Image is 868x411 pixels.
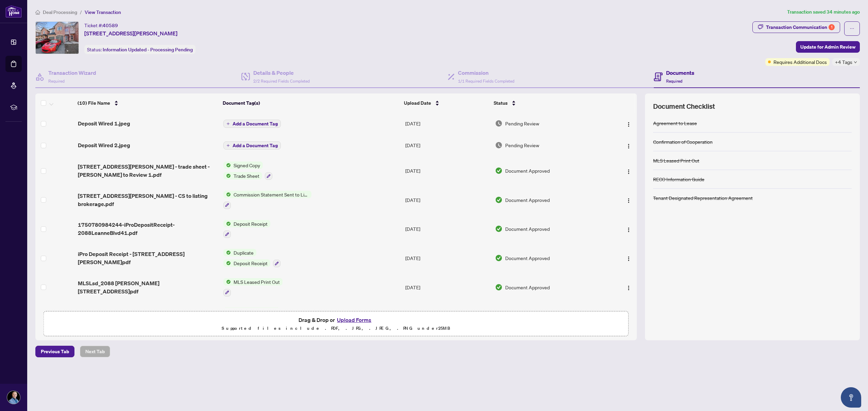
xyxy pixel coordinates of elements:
span: Add a Document Tag [233,143,278,148]
img: Document Status [495,196,503,204]
span: plus [226,122,230,125]
span: View Transaction [85,9,121,15]
span: down [854,61,857,64]
p: Supported files include .PDF, .JPG, .JPEG, .PNG under 25 MB [48,324,624,332]
button: Status IconCommission Statement Sent to Listing Brokerage [223,191,311,209]
img: Logo [626,227,631,233]
button: Logo [623,118,634,129]
div: Tenant Designated Representation Agreement [653,194,753,202]
span: Deposit Wired 1.jpeg [78,119,130,127]
img: Status Icon [223,191,231,198]
td: [DATE] [403,134,493,156]
button: Add a Document Tag [223,141,281,150]
img: Status Icon [223,278,231,286]
span: Document Checklist [653,102,715,111]
span: 1750780984244-iProDepositReceipt-2088LeanneBlvd41.pdf [78,221,218,237]
span: Requires Additional Docs [773,58,827,66]
td: [DATE] [403,113,493,134]
span: home [35,10,40,15]
span: Previous Tab [41,346,69,357]
h4: Details & People [253,69,310,77]
button: Transaction Communication1 [752,21,840,33]
span: Drag & Drop or [299,315,373,324]
span: MLSLsd_2088 [PERSON_NAME][STREET_ADDRESS]pdf [78,279,218,295]
th: (10) File Name [75,93,220,113]
span: Pending Review [505,120,539,127]
div: Status: [84,45,195,54]
span: Upload Date [404,99,431,107]
img: Profile Icon [7,391,20,404]
img: Logo [626,285,631,291]
td: [DATE] [403,185,493,215]
span: Update for Admin Review [800,41,855,52]
span: Deposit Wired 2.jpeg [78,141,130,149]
img: Status Icon [223,307,231,315]
span: +4 Tags [835,58,852,66]
button: Upload Forms [335,315,373,324]
td: [DATE] [403,243,493,273]
div: 1 [829,24,835,30]
span: Document Approved [505,284,550,291]
span: Add a Document Tag [233,121,278,126]
div: RECO Information Guide [653,175,704,183]
div: Confirmation of Cooperation [653,138,713,145]
div: Transaction Communication [766,22,835,33]
img: Logo [626,198,631,203]
span: Information Updated - Processing Pending [103,47,193,53]
img: Document Status [495,167,503,174]
span: Document Approved [505,225,550,233]
button: Add a Document Tag [223,119,281,128]
span: Duplicate [231,249,256,256]
span: 40589 [103,22,118,29]
img: Document Status [495,120,503,127]
span: Document Approved [505,254,550,262]
span: Document Approved [505,196,550,204]
th: Document Tag(s) [220,93,401,113]
span: Agreement to Lease [231,307,280,315]
img: Document Status [495,284,503,291]
td: [DATE] [403,302,493,331]
img: logo [5,5,22,18]
li: / [80,8,82,16]
button: Status IconSigned CopyStatus IconTrade Sheet [223,161,272,180]
button: Status IconDeposit Receipt [223,220,270,238]
button: Status IconMLS Leased Print Out [223,278,283,296]
img: Document Status [495,225,503,233]
button: Logo [623,223,634,234]
button: Logo [623,165,634,176]
button: Logo [623,194,634,205]
td: [DATE] [403,273,493,302]
button: Logo [623,282,634,293]
button: Next Tab [80,346,110,357]
span: Signed Copy [231,161,263,169]
button: Open asap [841,387,861,408]
div: Ticket #: [84,21,118,29]
button: Update for Admin Review [796,41,860,53]
span: plus [226,144,230,147]
button: Status IconDuplicateStatus IconDeposit Receipt [223,249,280,267]
button: Status IconAgreement to Lease [223,307,285,326]
img: Document Status [495,141,503,149]
span: [STREET_ADDRESS][PERSON_NAME] - CS to listing brokerage.pdf [78,192,218,208]
h4: Commission [458,69,514,77]
span: Drag & Drop orUpload FormsSupported files include .PDF, .JPG, .JPEG, .PNG under25MB [44,311,628,337]
img: Status Icon [223,249,231,256]
article: Transaction saved 34 minutes ago [787,8,860,16]
span: Pending Review [505,141,539,149]
span: Document Approved [505,167,550,174]
td: [DATE] [403,215,493,244]
h4: Documents [666,69,694,77]
th: Upload Date [401,93,491,113]
div: Agreement to Lease [653,119,697,127]
span: Deal Processing [43,9,77,15]
button: Logo [623,253,634,263]
img: Logo [626,122,631,127]
span: Status [494,99,508,107]
img: IMG-W12215617_1.jpg [36,22,79,54]
img: Status Icon [223,220,231,227]
span: Deposit Receipt [231,259,270,267]
div: MLS Leased Print Out [653,157,699,164]
span: (10) File Name [78,99,110,107]
h4: Transaction Wizard [48,69,96,77]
